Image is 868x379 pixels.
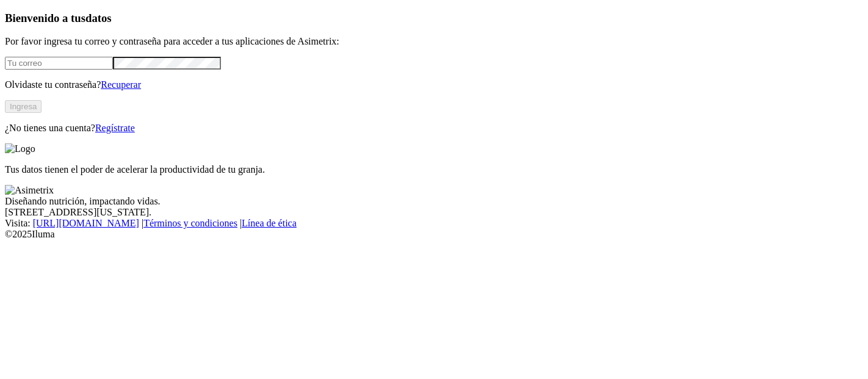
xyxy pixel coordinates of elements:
[5,100,42,113] button: Ingresa
[5,207,863,218] div: [STREET_ADDRESS][US_STATE].
[5,79,863,90] p: Olvidaste tu contraseña?
[101,79,141,90] a: Recuperar
[5,196,863,207] div: Diseñando nutrición, impactando vidas.
[5,123,863,134] p: ¿No tienes una cuenta?
[143,218,237,228] a: Términos y condiciones
[85,12,112,24] span: datos
[5,185,54,196] img: Asimetrix
[33,218,139,228] a: [URL][DOMAIN_NAME]
[5,164,863,175] p: Tus datos tienen el poder de acelerar la productividad de tu granja.
[5,143,35,154] img: Logo
[5,12,863,25] h3: Bienvenido a tus
[5,57,113,70] input: Tu correo
[5,36,863,47] p: Por favor ingresa tu correo y contraseña para acceder a tus aplicaciones de Asimetrix:
[95,123,135,133] a: Regístrate
[242,218,297,228] a: Línea de ética
[5,229,863,240] div: © 2025 Iluma
[5,218,863,229] div: Visita : | |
